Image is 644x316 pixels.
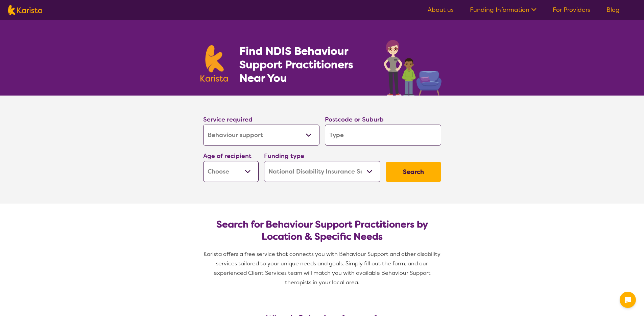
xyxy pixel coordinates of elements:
[203,115,253,124] label: Service required
[386,162,441,182] button: Search
[239,44,370,85] h1: Find NDIS Behaviour Support Practitioners Near You
[200,45,228,82] img: Karista logo
[8,5,42,15] img: Karista logo
[264,152,304,160] label: Funding type
[203,152,252,160] label: Age of recipient
[382,36,444,96] img: behaviour-support
[200,249,444,287] p: Karista offers a free service that connects you with Behaviour Support and other disability servi...
[209,218,436,243] h2: Search for Behaviour Support Practitioners by Location & Specific Needs
[325,115,384,124] label: Postcode or Suburb
[553,6,590,14] a: For Providers
[606,6,620,14] a: Blog
[428,6,454,14] a: About us
[325,125,441,146] input: Type
[470,6,536,14] a: Funding Information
